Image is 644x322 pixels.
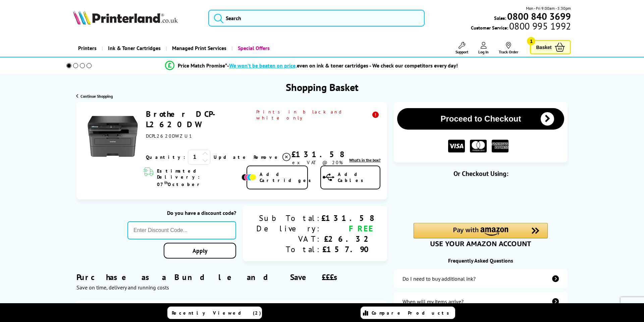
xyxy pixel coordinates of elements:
[146,154,185,160] span: Quantity:
[455,49,468,54] span: Support
[470,140,487,153] img: MASTER CARD
[361,307,455,319] a: Compare Products
[394,292,568,311] a: items-arrive
[256,109,381,121] span: Prints in black and white only
[292,159,343,166] span: ex VAT @ 20%
[73,40,102,57] a: Printers
[394,257,568,264] div: Frequently Asked Questions
[478,42,489,54] a: Log In
[166,40,231,57] a: Managed Print Services
[499,42,518,54] a: Track Order
[414,189,548,204] iframe: PayPal
[338,171,380,183] span: Add Cables
[394,169,568,178] div: Or Checkout Using:
[397,108,564,130] button: Proceed to Checkout
[321,213,374,223] div: £131.58
[256,223,321,234] div: Delivery:
[208,10,425,27] input: Search
[146,133,192,139] span: DCPL2620DWZU1
[256,234,321,244] div: VAT:
[76,262,387,291] div: Purchase as a Bundle and Save £££s
[492,140,508,153] img: American Express
[127,210,236,216] div: Do you have a discount code?
[291,149,344,159] div: £131.58
[372,310,453,316] span: Compare Products
[402,275,476,282] div: Do I need to buy additional ink?
[471,23,571,31] span: Customer Service:
[127,221,236,239] input: Enter Discount Code...
[229,62,297,69] span: We won’t be beaten on price,
[321,234,374,244] div: £26.32
[448,140,465,153] img: VISA
[256,213,321,223] div: Sub Total:
[164,180,168,185] sup: th
[254,154,280,160] span: Remove
[507,10,571,22] b: 0800 840 3699
[402,298,464,305] div: When will my items arrive?
[349,157,380,163] a: lnk_inthebox
[241,174,256,181] img: Add Cartridges
[256,244,321,255] div: Total:
[349,157,380,163] span: What's in the box?
[146,109,223,130] a: Brother DCP-L2620DW
[508,23,571,29] span: 0800 995 1992
[76,284,387,291] div: Save on time, delivery and running costs
[321,223,374,234] div: FREE
[394,269,568,288] a: additional-ink
[414,223,548,246] div: Amazon Pay - Use your Amazon account
[286,81,359,94] h1: Shopping Basket
[167,307,262,319] a: Recently Viewed (2)
[80,94,113,99] span: Continue Shopping
[164,243,236,259] a: Apply
[478,49,489,54] span: Log In
[455,42,468,54] a: Support
[506,13,571,19] a: 0800 840 3699
[108,40,161,57] span: Ink & Toner Cartridges
[254,152,291,162] a: Delete item from your basket
[214,154,248,160] a: Update
[102,40,166,57] a: Ink & Toner Cartridges
[530,40,571,54] a: Basket 1
[76,94,113,99] a: Continue Shopping
[231,40,275,57] a: Special Offers
[73,10,178,25] img: Printerland Logo
[227,62,458,69] div: - even on ink & toner cartridges - We check our competitors every day!
[536,43,551,52] span: Basket
[526,5,571,11] span: Mon - Fri 9:00am - 5:30pm
[73,10,200,26] a: Printerland Logo
[172,310,261,316] span: Recently Viewed (2)
[321,244,374,255] div: £157.90
[178,62,227,69] span: Price Match Promise*
[88,111,138,162] img: Brother DCP-L2620DW
[260,171,315,183] span: Add Cartridges
[527,37,535,45] span: 1
[57,60,566,72] li: modal_Promise
[494,15,506,21] span: Sales:
[157,168,240,187] span: Estimated Delivery: 07 October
